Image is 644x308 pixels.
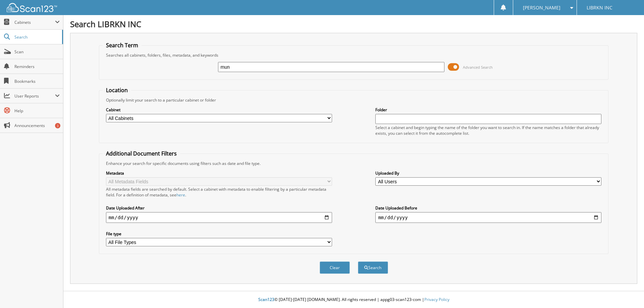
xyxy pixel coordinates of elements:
a: Privacy Policy [424,297,449,302]
span: User Reports [14,93,55,99]
legend: Search Term [103,42,142,49]
input: end [375,212,601,223]
label: Cabinet [106,107,332,113]
label: Uploaded By [375,170,601,176]
div: © [DATE]-[DATE] [DOMAIN_NAME]. All rights reserved | appg03-scan123-com | [63,292,644,308]
img: scan123-logo-white.svg [7,3,57,12]
span: Advanced Search [463,65,493,70]
div: All metadata fields are searched by default. Select a cabinet with metadata to enable filtering b... [106,186,332,198]
span: Search [14,34,59,40]
div: Optionally limit your search to a particular cabinet or folder [103,97,605,103]
span: LIBRKN INC [587,6,612,10]
span: Scan123 [258,297,274,302]
legend: Additional Document Filters [103,150,180,157]
label: Date Uploaded After [106,205,332,211]
h1: Search LIBRKN INC [70,18,637,29]
label: File type [106,231,332,237]
div: 3 [55,123,60,128]
div: Enhance your search for specific documents using filters such as date and file type. [103,161,605,166]
span: Help [14,108,60,114]
span: Bookmarks [14,78,60,84]
input: start [106,212,332,223]
legend: Location [103,86,131,94]
span: Scan [14,49,60,55]
div: Searches all cabinets, folders, files, metadata, and keywords [103,52,605,58]
label: Date Uploaded Before [375,205,601,211]
button: Search [358,261,388,274]
a: here [176,192,185,198]
label: Folder [375,107,601,113]
iframe: Chat Widget [610,276,644,308]
div: Select a cabinet and begin typing the name of the folder you want to search in. If the name match... [375,125,601,136]
span: Announcements [14,123,60,128]
span: Reminders [14,64,60,69]
label: Metadata [106,170,332,176]
span: Cabinets [14,19,55,25]
button: Clear [320,261,350,274]
span: [PERSON_NAME] [523,6,560,10]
